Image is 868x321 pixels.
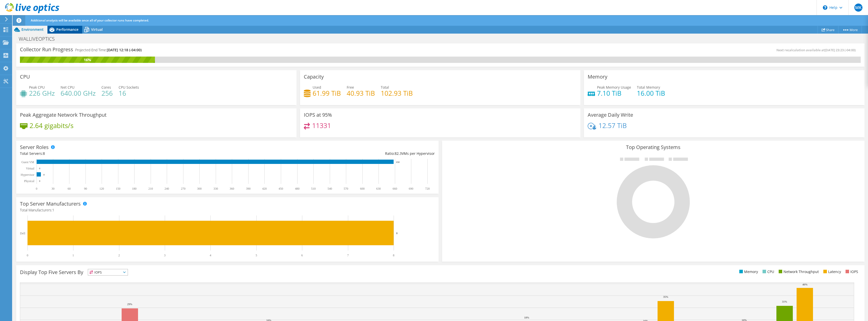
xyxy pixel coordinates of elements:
[39,167,40,170] text: 0
[21,160,34,164] text: Guest VM
[761,269,774,275] li: CPU
[61,90,96,96] h4: 640.00 GHz
[230,187,234,190] text: 360
[20,201,81,207] h3: Top Server Manufacturers
[164,254,166,257] text: 3
[301,254,303,257] text: 6
[24,179,34,183] text: Physical
[72,254,74,257] text: 1
[588,74,607,80] h3: Memory
[393,187,397,190] text: 660
[738,269,758,275] li: Memory
[75,47,142,53] h4: Projected End Time:
[396,232,398,235] text: 8
[213,187,218,190] text: 330
[588,112,633,118] h3: Average Daily Write
[347,254,349,257] text: 7
[68,187,71,190] text: 60
[88,269,128,275] span: IOPS
[838,26,862,34] a: More
[36,187,37,190] text: 0
[825,48,856,52] span: [DATE] 23:23 (-04:00)
[599,123,627,128] h4: 12.57 TiB
[20,151,227,156] div: Total Servers:
[396,161,400,163] text: 658
[21,173,34,177] text: Hypervisor
[818,26,838,34] a: Share
[393,254,394,257] text: 8
[782,300,787,303] text: 31%
[313,90,341,96] h4: 61.99 TiB
[637,90,665,96] h4: 16.00 TiB
[61,85,74,90] span: Net CPU
[20,112,106,118] h3: Peak Aggregate Network Throughput
[246,187,251,190] text: 390
[854,4,862,12] span: MK
[425,187,430,190] text: 720
[29,90,55,96] h4: 226 GHz
[344,187,348,190] text: 570
[844,269,858,275] li: IOPS
[395,151,402,156] span: 82.3
[822,269,841,275] li: Latency
[148,187,153,190] text: 210
[29,85,45,90] span: Peak CPU
[16,36,63,42] h1: WALLIVEOPTICS
[43,174,45,176] text: 8
[107,47,142,52] span: [DATE] 12:18 (-04:00)
[597,85,631,90] span: Peak Memory Usage
[637,85,660,90] span: Total Memory
[118,254,120,257] text: 2
[39,180,40,182] text: 0
[256,254,257,257] text: 5
[311,187,316,190] text: 510
[132,187,137,190] text: 180
[304,112,332,118] h3: IOPS at 95%
[823,5,827,10] svg: \n
[181,187,185,190] text: 270
[30,123,73,128] h4: 2.64 gigabits/s
[381,85,389,90] span: Total
[20,232,25,235] text: Dell
[20,144,49,150] h3: Server Roles
[663,295,668,298] text: 35%
[165,187,169,190] text: 240
[26,167,35,170] text: Virtual
[802,283,807,286] text: 46%
[99,187,104,190] text: 120
[313,85,321,90] span: Used
[328,187,332,190] text: 540
[279,187,283,190] text: 450
[84,187,87,190] text: 90
[777,269,819,275] li: Network Throughput
[20,57,155,63] div: 16%
[56,27,78,32] span: Performance
[446,144,861,150] h3: Top Operating Systems
[127,303,132,306] text: 29%
[376,187,381,190] text: 630
[524,316,529,319] text: 18%
[101,85,111,90] span: Cores
[119,85,139,90] span: CPU Sockets
[119,90,139,96] h4: 16
[27,254,28,257] text: 0
[347,90,375,96] h4: 40.93 TiB
[210,254,211,257] text: 4
[21,27,44,32] span: Environment
[20,74,30,80] h3: CPU
[262,187,267,190] text: 420
[20,207,435,213] h4: Total Manufacturers:
[312,123,331,128] h4: 11331
[227,151,435,156] div: Ratio: VMs per Hypervisor
[116,187,120,190] text: 150
[381,90,413,96] h4: 102.93 TiB
[52,208,54,212] span: 1
[776,48,858,52] span: Next recalculation available at
[304,74,324,80] h3: Capacity
[101,90,113,96] h4: 256
[91,27,103,32] span: Virtual
[31,18,149,22] span: Additional analysis will be available once all of your collector runs have completed.
[347,85,354,90] span: Free
[197,187,202,190] text: 300
[597,90,631,96] h4: 7.10 TiB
